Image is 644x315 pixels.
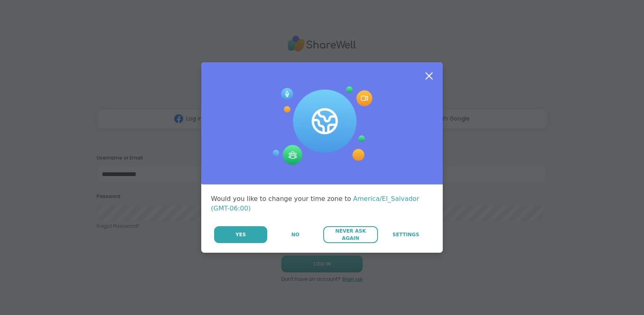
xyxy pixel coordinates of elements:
[268,226,322,243] button: No
[291,231,299,238] span: No
[392,231,419,238] span: Settings
[272,86,372,165] img: Session Experience
[379,226,433,243] a: Settings
[327,227,374,242] span: Never Ask Again
[323,226,378,243] button: Never Ask Again
[211,194,433,213] div: Would you like to change your time zone to
[214,226,267,243] button: Yes
[211,195,419,212] span: America/El_Salvador (GMT-06:00)
[235,231,246,238] span: Yes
